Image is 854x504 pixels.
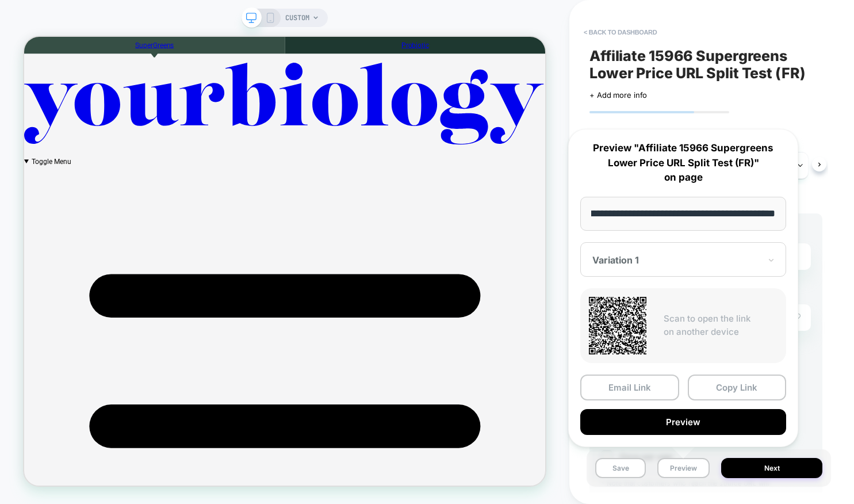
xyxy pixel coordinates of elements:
span: Affiliate 15966 Supergreens Lower Price URL Split Test (FR) [589,47,822,82]
span: Toggle Menu [10,161,63,171]
button: Email Link [580,375,679,400]
button: Preview [657,458,710,478]
p: Preview "Affiliate 15966 Supergreens Lower Price URL Split Test (FR)" on page [580,141,786,185]
span: Probiotic [503,6,539,17]
button: Save [595,458,646,478]
button: Next [721,458,822,478]
p: Scan to open the link on another device [664,312,778,338]
button: Preview [580,409,786,435]
span: + Add more info [589,90,647,100]
button: < back to dashboard [578,23,662,41]
span: CUSTOM [285,9,309,27]
button: Copy Link [688,375,787,400]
